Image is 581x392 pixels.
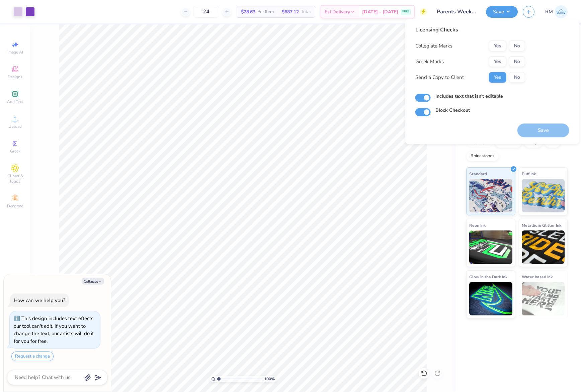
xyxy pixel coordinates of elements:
span: Standard [469,170,487,177]
button: Request a change [11,352,54,361]
a: RM [545,5,568,18]
button: Yes [489,56,506,67]
span: Neon Ink [469,222,486,229]
span: RM [545,8,553,16]
img: Metallic & Glitter Ink [522,230,565,264]
span: $28.63 [241,8,255,15]
img: Puff Ink [522,179,565,212]
span: Water based Ink [522,273,553,280]
span: Metallic & Glitter Ink [522,222,561,229]
div: How can we help you? [14,297,65,304]
button: No [509,72,525,83]
span: Designs [8,74,22,80]
span: Decorate [7,203,23,209]
div: Send a Copy to Client [415,74,464,81]
span: Total [301,8,311,15]
span: FREE [402,9,409,14]
img: Neon Ink [469,230,512,264]
span: Glow in the Dark Ink [469,273,507,280]
img: Glow in the Dark Ink [469,282,512,315]
img: Water based Ink [522,282,565,315]
span: [DATE] - [DATE] [362,8,398,15]
button: Save [486,6,518,18]
button: No [509,56,525,67]
button: Collapse [82,278,104,285]
div: Rhinestones [466,151,499,161]
span: 100 % [264,376,275,382]
div: Licensing Checks [415,26,525,34]
span: Greek [10,149,20,154]
span: Upload [8,124,22,129]
label: Block Checkout [435,107,470,114]
div: This design includes text effects our tool can't edit. If you want to change the text, our artist... [14,315,94,345]
input: Untitled Design [432,5,481,18]
button: Yes [489,40,506,51]
span: Image AI [7,50,23,55]
span: Add Text [7,99,23,104]
span: Est. Delivery [325,8,350,15]
span: Clipart & logos [3,173,27,184]
div: Greek Marks [415,58,444,66]
img: Standard [469,179,512,212]
img: Ronald Manipon [555,5,568,18]
button: No [509,40,525,51]
button: Yes [489,72,506,83]
span: Puff Ink [522,170,536,177]
span: Per Item [257,8,274,15]
input: – – [193,6,219,18]
label: Includes text that isn't editable [435,93,503,100]
div: Collegiate Marks [415,42,452,50]
span: $687.12 [282,8,299,15]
